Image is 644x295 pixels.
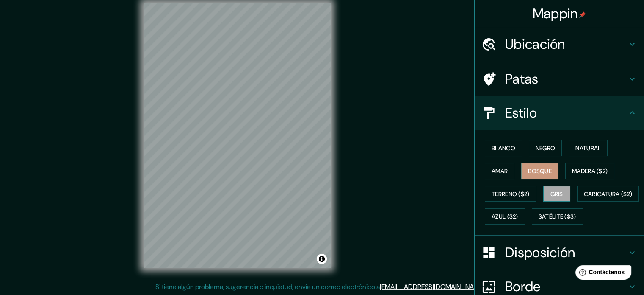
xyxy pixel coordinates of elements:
div: Disposición [475,236,644,270]
font: Mappin [533,5,578,22]
div: Estilo [475,96,644,130]
font: Azul ($2) [492,213,518,221]
a: [EMAIL_ADDRESS][DOMAIN_NAME] [380,282,484,291]
font: Gris [550,190,563,198]
font: Caricatura ($2) [584,190,633,198]
font: Satélite ($3) [539,213,576,221]
button: Azul ($2) [485,208,525,225]
font: Amar [492,167,508,175]
button: Caricatura ($2) [577,186,639,202]
button: Satélite ($3) [532,208,583,225]
iframe: Lanzador de widgets de ayuda [569,262,635,286]
font: Si tiene algún problema, sugerencia o inquietud, envíe un correo electrónico a [155,282,380,291]
canvas: Mapa [144,3,331,268]
button: Natural [569,140,608,156]
button: Bosque [521,163,558,179]
font: Ubicación [505,35,565,53]
font: Bosque [528,167,552,175]
font: Patas [505,70,539,88]
font: Madera ($2) [572,167,608,175]
div: Ubicación [475,27,644,61]
font: Negro [536,144,556,152]
button: Gris [543,186,570,202]
img: pin-icon.png [579,11,586,18]
font: Disposición [505,244,575,261]
button: Madera ($2) [565,163,614,179]
font: Blanco [492,144,515,152]
button: Negro [529,140,562,156]
button: Terreno ($2) [485,186,536,202]
button: Blanco [485,140,522,156]
div: Patas [475,62,644,96]
font: Natural [575,144,601,152]
font: Terreno ($2) [492,190,530,198]
font: Estilo [505,104,537,122]
button: Activar o desactivar atribución [317,254,327,264]
button: Amar [485,163,514,179]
